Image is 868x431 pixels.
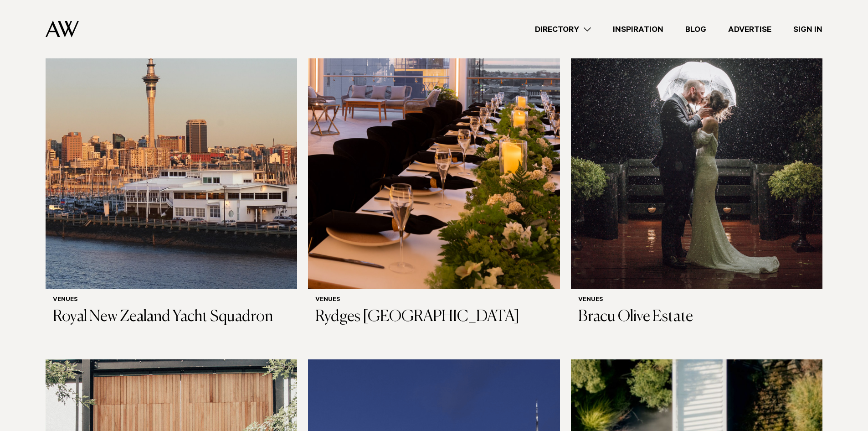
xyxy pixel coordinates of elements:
[717,23,782,36] a: Advertise
[53,308,290,327] h3: Royal New Zealand Yacht Squadron
[782,23,833,36] a: Sign In
[524,23,602,36] a: Directory
[315,308,552,327] h3: Rydges [GEOGRAPHIC_DATA]
[315,296,552,304] h6: Venues
[578,296,815,304] h6: Venues
[674,23,717,36] a: Blog
[53,296,290,304] h6: Venues
[602,23,674,36] a: Inspiration
[578,308,815,327] h3: Bracu Olive Estate
[46,21,79,37] img: Auckland Weddings Logo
